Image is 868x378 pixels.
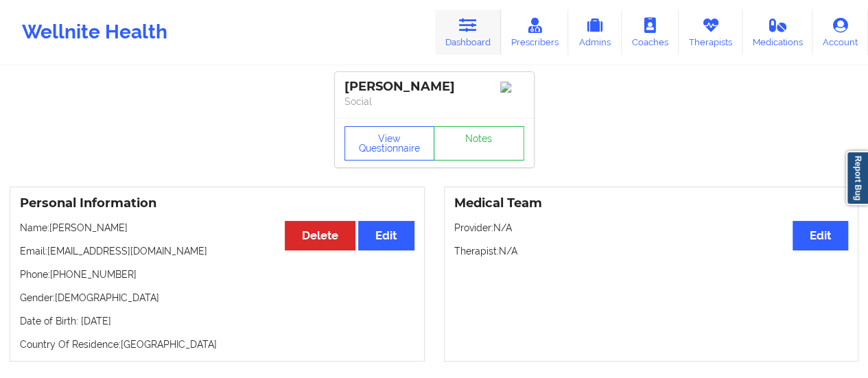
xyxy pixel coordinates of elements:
a: Notes [434,126,524,161]
button: Edit [793,221,848,250]
a: Report Bug [846,151,868,205]
a: Dashboard [435,10,501,55]
p: Date of Birth: [DATE] [20,314,414,328]
p: Name: [PERSON_NAME] [20,221,414,235]
a: Account [812,10,868,55]
button: Edit [358,221,414,250]
img: Image%2Fplaceholer-image.png [500,82,524,93]
a: Therapists [679,10,742,55]
p: Social [344,95,524,108]
p: Provider: N/A [454,221,849,235]
button: Delete [285,221,355,250]
h3: Medical Team [454,196,849,211]
p: Gender: [DEMOGRAPHIC_DATA] [20,291,414,305]
div: [PERSON_NAME] [344,79,524,95]
a: Admins [568,10,622,55]
p: Phone: [PHONE_NUMBER] [20,268,414,281]
a: Coaches [622,10,679,55]
p: Country Of Residence: [GEOGRAPHIC_DATA] [20,338,414,351]
a: Medications [742,10,813,55]
p: Therapist: N/A [454,244,849,258]
button: View Questionnaire [344,126,435,161]
p: Email: [EMAIL_ADDRESS][DOMAIN_NAME] [20,244,414,258]
h3: Personal Information [20,196,414,211]
a: Prescribers [501,10,569,55]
